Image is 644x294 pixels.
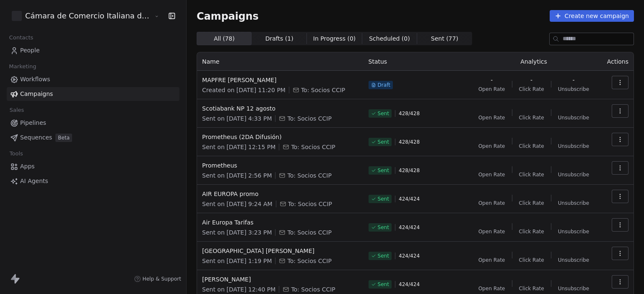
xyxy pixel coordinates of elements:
span: Sent ( 77 ) [431,34,458,43]
span: 428 / 428 [399,110,420,117]
span: Sent [378,224,389,231]
span: Unsubscribe [558,86,589,93]
span: To: Socios CCIP [301,86,345,94]
span: To: Socios CCIP [287,228,331,237]
span: To: Socios CCIP [287,171,331,180]
span: Sent [378,110,389,117]
span: To: Socios CCIP [288,200,332,208]
span: Created on [DATE] 11:20 PM [202,86,286,94]
a: Campaigns [7,87,179,101]
span: Prometheus (2DA Difusión) [202,133,358,141]
span: Open Rate [478,143,505,150]
span: Sent on [DATE] 2:56 PM [202,171,272,180]
span: Marketing [5,60,40,73]
a: People [7,44,179,57]
span: Click Rate [519,171,544,178]
span: Unsubscribe [558,257,589,263]
span: Cámara de Comercio Italiana del [GEOGRAPHIC_DATA] [25,10,152,21]
th: Name [197,52,364,71]
span: Drafts ( 1 ) [265,34,293,43]
span: Tools [6,147,26,160]
span: Open Rate [478,257,505,263]
span: To: Socios CCIP [291,143,335,151]
span: People [20,46,40,55]
a: Pipelines [7,116,179,130]
span: Click Rate [519,86,544,93]
span: Scotiabank NP 12 agosto [202,104,358,113]
span: In Progress ( 0 ) [313,34,356,43]
th: Status [364,52,468,71]
span: Contacts [5,31,37,44]
span: [GEOGRAPHIC_DATA] [PERSON_NAME] [202,247,358,255]
span: [PERSON_NAME] [202,275,358,284]
span: MAPFRE [PERSON_NAME] [202,76,358,84]
span: Open Rate [478,200,505,206]
span: Unsubscribe [558,143,589,150]
span: Click Rate [519,257,544,263]
span: 424 / 424 [399,281,420,288]
span: To: Socios CCIP [291,285,335,294]
span: Sent on [DATE] 9:24 AM [202,200,273,208]
button: Create new campaign [550,10,634,22]
span: Sent on [DATE] 1:19 PM [202,257,272,265]
span: To: Socios CCIP [287,114,331,123]
span: Click Rate [519,285,544,292]
a: Workflows [7,72,179,86]
span: Sequences [20,133,52,142]
span: Click Rate [519,200,544,206]
span: Sent [378,167,389,174]
span: Click Rate [519,228,544,235]
span: Scheduled ( 0 ) [369,34,410,43]
a: AI Agents [7,174,179,188]
span: 424 / 424 [399,253,420,259]
span: 428 / 428 [399,167,420,174]
span: Open Rate [478,114,505,121]
span: Pipelines [20,119,46,127]
a: Apps [7,160,179,173]
span: Sent on [DATE] 12:40 PM [202,285,275,294]
span: Click Rate [519,114,544,121]
span: Prometheus [202,161,358,170]
span: - [491,76,493,84]
span: Sent on [DATE] 4:33 PM [202,114,272,123]
span: AI Agents [20,177,48,186]
th: Analytics [468,52,600,71]
span: Click Rate [519,143,544,150]
span: Unsubscribe [558,200,589,206]
span: Open Rate [478,228,505,235]
span: Sales [6,104,28,116]
a: SequencesBeta [7,131,179,144]
span: Air Europa Tarifas [202,218,358,227]
span: Beta [55,134,72,142]
span: Unsubscribe [558,171,589,178]
span: Sent [378,139,389,145]
span: Sent on [DATE] 12:15 PM [202,143,275,151]
span: To: Socios CCIP [287,257,331,265]
span: Apps [20,162,35,171]
span: Sent on [DATE] 3:23 PM [202,228,272,237]
span: Campaigns [20,90,53,98]
span: Sent [378,253,389,259]
span: Unsubscribe [558,285,589,292]
span: Open Rate [478,285,505,292]
span: 424 / 424 [399,196,420,202]
span: Unsubscribe [558,114,589,121]
span: Sent [378,281,389,288]
th: Actions [599,52,634,71]
span: Help & Support [143,276,181,282]
span: - [530,76,532,84]
span: Workflows [20,75,50,84]
a: Help & Support [134,276,181,282]
span: Sent [378,196,389,202]
span: Draft [378,82,390,88]
span: 424 / 424 [399,224,420,231]
span: Campaigns [197,10,259,22]
span: Open Rate [478,86,505,93]
span: Unsubscribe [558,228,589,235]
button: Cámara de Comercio Italiana del [GEOGRAPHIC_DATA] [10,9,148,23]
span: 428 / 428 [399,139,420,145]
span: Open Rate [478,171,505,178]
span: AIR EUROPA promo [202,190,358,198]
span: - [572,76,574,84]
